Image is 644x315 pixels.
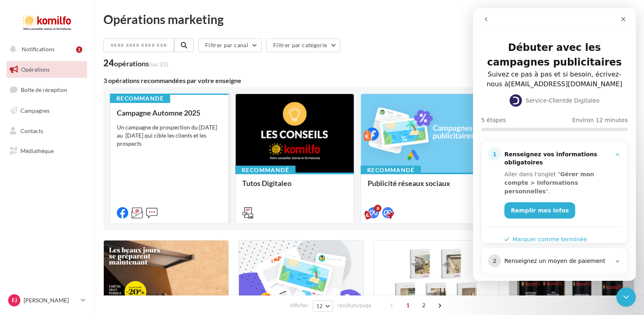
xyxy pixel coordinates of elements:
[12,296,17,304] span: FJ
[76,46,82,53] div: 1
[5,81,89,98] a: Boîte de réception
[235,166,296,175] div: Recommandé
[20,107,50,114] span: Campagnes
[198,38,262,52] button: Filtrer par canal
[117,123,222,148] div: Un campagne de prospection du [DATE] au [DATE] qui cible les clients et les prospects
[20,127,43,134] span: Contacts
[473,8,636,281] iframe: Intercom live chat
[24,296,78,304] p: [PERSON_NAME]
[114,60,168,67] div: opérations
[290,302,308,309] span: Afficher
[5,122,89,140] a: Contacts
[417,299,430,312] span: 2
[103,77,634,84] div: 3 opérations recommandées par votre enseigne
[20,147,54,154] span: Médiathèque
[337,302,371,309] span: résultats/page
[361,166,421,175] div: Recommandé
[5,102,89,119] a: Campagnes
[5,142,89,160] a: Médiathèque
[616,287,636,307] iframe: Intercom live chat
[22,46,55,52] span: Notifications
[103,59,168,68] div: 24
[21,66,50,73] span: Opérations
[117,109,222,117] div: Campagne Automne 2025
[368,179,473,195] div: Publicité réseaux sociaux
[316,303,323,309] span: 12
[266,38,340,52] button: Filtrer par catégorie
[242,179,347,195] div: Tutos Digitaleo
[313,300,333,312] button: 12
[21,86,67,93] span: Boîte de réception
[374,205,381,212] div: 8
[5,41,85,58] button: Notifications 1
[149,61,168,68] span: (sur 25)
[103,13,634,25] div: Opérations marketing
[5,61,89,78] a: Opérations
[401,299,414,312] span: 1
[110,94,170,103] div: Recommandé
[7,293,87,308] a: FJ [PERSON_NAME]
